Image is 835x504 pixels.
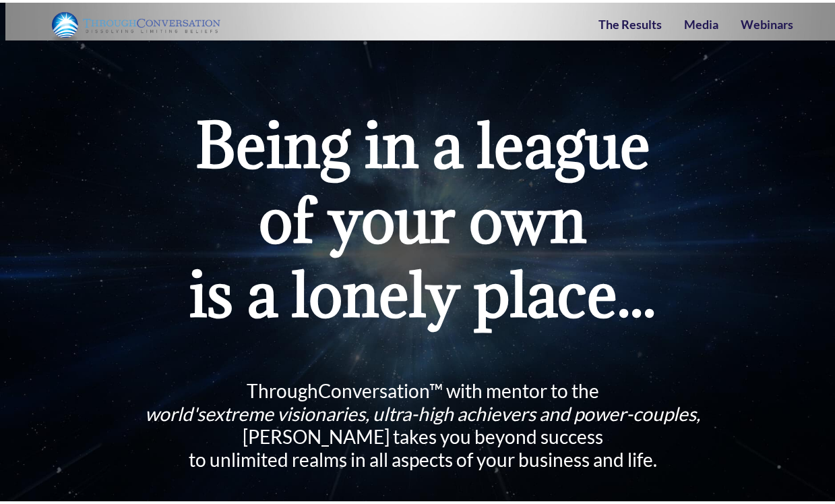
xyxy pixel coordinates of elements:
b: Being in a league [195,103,650,181]
h2: ThroughConversation™ with mentor to the [92,376,754,468]
i: world's [145,399,700,422]
a: Webinars [741,14,793,29]
a: Media [684,14,718,29]
div: [PERSON_NAME] takes you beyond success [92,422,754,445]
span: extreme visionaries, ultra-high achievers and power-couples, [205,399,700,422]
b: is a lonely place... [189,252,656,331]
a: The Results [598,14,662,29]
div: to unlimited realms in all aspects of your business and life. [92,445,754,468]
b: of your own [259,178,586,256]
